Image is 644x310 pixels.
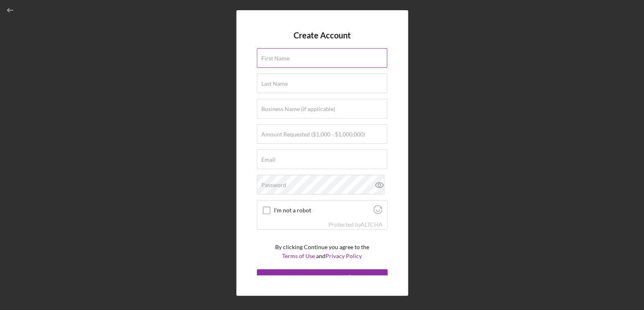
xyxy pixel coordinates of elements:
div: Create Account [296,269,336,285]
a: Visit Altcha.org [360,221,382,228]
label: Business Name (if applicable) [261,106,335,112]
label: Last Name [261,80,288,87]
a: Privacy Policy [325,252,362,259]
label: Password [261,182,286,188]
h4: Create Account [294,31,351,40]
div: Protected by [328,221,382,228]
label: Email [261,156,276,163]
label: Amount Requested ($1,000 - $1,000,000) [261,131,365,138]
button: Create Account [257,269,388,285]
a: Visit Altcha.org [373,208,382,215]
a: Terms of Use [282,252,315,259]
label: I'm not a robot [274,207,371,214]
p: By clicking Continue you agree to the and [275,243,369,261]
label: First Name [261,55,289,62]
